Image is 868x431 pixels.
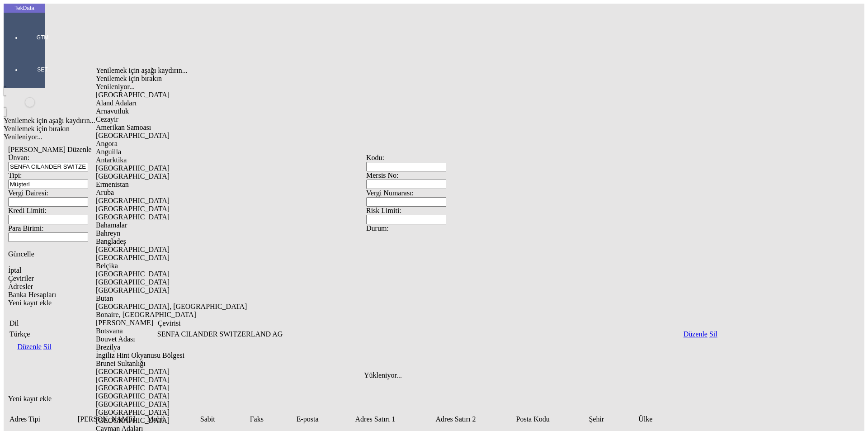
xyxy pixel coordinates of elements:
[96,408,445,417] div: [GEOGRAPHIC_DATA]
[96,343,445,351] div: Brezilya
[8,299,52,307] span: Yeni kayıt ekle
[709,330,717,338] a: Sil
[96,360,445,368] div: Brunei Sultanlığı
[96,156,445,164] div: Antarktika
[96,392,445,400] div: [GEOGRAPHIC_DATA]
[684,330,708,338] a: Düzenle
[43,343,52,350] a: Sil
[96,270,445,278] div: [GEOGRAPHIC_DATA]
[4,125,729,133] div: Yenilemek için bırakın
[96,164,445,172] div: [GEOGRAPHIC_DATA]
[96,376,445,384] div: [GEOGRAPHIC_DATA]
[8,283,33,290] span: Adresler
[96,75,445,83] div: Yenilemek için bırakın
[96,254,445,262] div: [GEOGRAPHIC_DATA]
[9,415,76,424] td: Sütun Adres Tipi
[8,395,52,403] span: Yeni kayıt ekle
[8,299,724,307] div: Yeni kayıt ekle
[8,207,47,214] span: Kredi Limiti:
[96,221,445,229] div: Bahamalar
[96,417,445,425] div: [GEOGRAPHIC_DATA]
[96,294,445,303] div: Butan
[9,330,156,339] td: Türkçe
[96,172,445,180] div: [GEOGRAPHIC_DATA]
[96,351,445,360] div: İngiliz Hint Okyanusu Bölgesi
[8,154,29,161] span: Ünvan:
[96,262,445,270] div: Belçika
[588,415,637,424] td: Sütun Şehir
[96,311,445,319] div: Bonaire, [GEOGRAPHIC_DATA]
[96,246,445,254] div: [GEOGRAPHIC_DATA]
[8,299,724,395] div: Veri Tablosu
[96,91,445,99] div: [GEOGRAPHIC_DATA]
[96,180,445,189] div: Ermenistan
[96,205,445,213] div: [GEOGRAPHIC_DATA]
[9,319,156,327] div: Dil
[8,171,22,179] span: Tipi:
[77,415,146,424] td: Sütun İlgili Kişi
[96,286,445,294] div: [GEOGRAPHIC_DATA]
[96,123,445,132] div: Amerikan Samoası
[96,148,445,156] div: Anguilla
[8,250,724,258] dx-button: Güncelle
[8,266,21,274] span: İptal
[8,266,724,275] dx-button: İptal
[9,319,156,328] td: Sütun Dil
[96,237,445,246] div: Bangladeş
[96,189,445,197] div: Aruba
[29,66,56,73] span: SET
[96,400,445,408] div: [GEOGRAPHIC_DATA]
[589,415,637,423] div: Şehir
[96,99,445,107] div: Aland Adaları
[96,115,445,123] div: Cezayir
[638,415,684,423] div: Ülke
[435,415,515,424] td: Sütun Adres Satırı 2
[96,197,445,205] div: [GEOGRAPHIC_DATA]
[8,395,724,403] div: Yeni kayıt ekle
[17,343,41,350] a: Düzenle
[96,327,445,335] div: Botsvana
[8,189,48,197] span: Vergi Dairesi:
[96,66,445,75] div: Yenilemek için aşağı kaydırın...
[29,34,56,41] span: GTM
[4,133,729,141] div: Yenileniyor...
[78,415,146,423] div: [PERSON_NAME]
[96,107,445,115] div: Arnavutluk
[4,5,45,12] div: TekData
[96,368,445,376] div: [GEOGRAPHIC_DATA]
[8,250,34,258] span: Güncelle
[638,415,684,424] td: Sütun Ülke
[96,140,445,148] div: Angora
[96,132,445,140] div: [GEOGRAPHIC_DATA]
[8,146,91,153] span: [PERSON_NAME] Düzenle
[96,319,445,327] div: [PERSON_NAME]
[96,213,445,221] div: [GEOGRAPHIC_DATA]
[96,335,445,343] div: Bouvet Adası
[96,384,445,392] div: [GEOGRAPHIC_DATA]
[96,229,445,237] div: Bahreyn
[9,415,76,423] div: Adres Tipi
[516,415,587,423] div: Posta Kodu
[4,117,729,125] div: Yenilemek için aşağı kaydırın...
[96,278,445,286] div: [GEOGRAPHIC_DATA]
[436,415,514,423] div: Adres Satırı 2
[96,83,445,91] div: Yenileniyor...
[516,415,588,424] td: Sütun Posta Kodu
[8,275,34,282] span: Çeviriler
[8,291,56,298] span: Banka Hesapları
[8,224,44,232] span: Para Birimi:
[96,303,445,311] div: [GEOGRAPHIC_DATA], [GEOGRAPHIC_DATA]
